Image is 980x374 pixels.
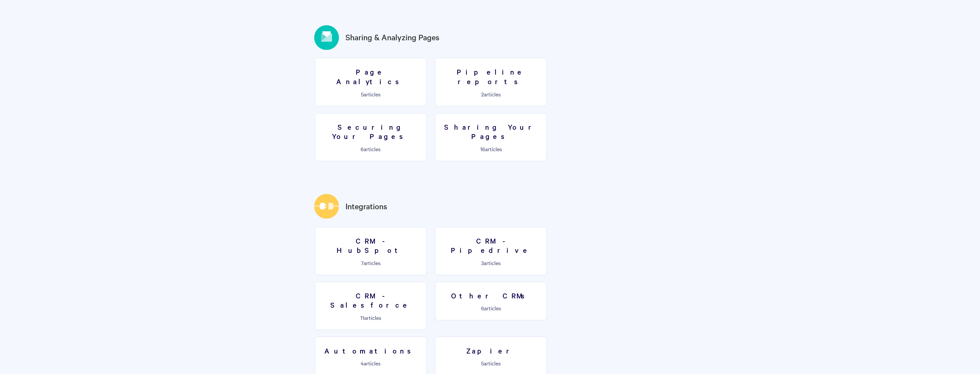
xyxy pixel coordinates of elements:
span: 6 [361,145,364,153]
span: 11 [360,314,364,321]
h3: CRM - Pipedrive [439,236,542,255]
span: 5 [481,359,484,366]
h3: Other CRMs [439,291,542,300]
a: CRM - HubSpot 7articles [315,227,427,275]
span: 7 [361,259,364,266]
p: articles [319,360,422,366]
h3: Page Analytics [319,67,422,86]
a: Sharing Your Pages 16articles [435,113,547,161]
span: 5 [361,90,364,98]
p: articles [319,146,422,152]
p: articles [439,360,542,366]
p: articles [319,260,422,266]
a: Sharing & Analyzing Pages [345,31,440,43]
span: 2 [481,90,484,98]
a: Other CRMs 6articles [435,282,547,321]
p: articles [319,315,422,321]
a: CRM - Pipedrive 3articles [435,227,547,275]
a: Integrations [345,200,387,212]
p: articles [439,260,542,266]
span: 4 [361,359,364,366]
a: Securing Your Pages 6articles [315,113,427,161]
p: articles [439,91,542,97]
h3: Securing Your Pages [319,122,422,141]
span: 6 [481,304,484,312]
a: Page Analytics 5articles [315,58,427,106]
h3: Automations [319,346,422,355]
h3: CRM - HubSpot [319,236,422,255]
a: Pipeline reports 2articles [435,58,547,106]
p: articles [319,91,422,97]
span: 3 [481,259,484,266]
h3: Zapier [439,346,542,355]
a: CRM - Salesforce 11articles [315,282,427,330]
span: 16 [480,145,485,153]
h3: Pipeline reports [439,67,542,86]
h3: Sharing Your Pages [439,122,542,141]
p: articles [439,305,542,311]
p: articles [439,146,542,152]
h3: CRM - Salesforce [319,291,422,310]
